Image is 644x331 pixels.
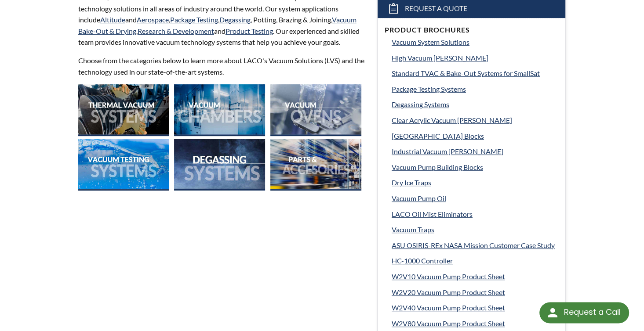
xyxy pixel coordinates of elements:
span: Vacuum Pump Oil [392,194,446,202]
a: ASU OSIRIS-REx NASA Mission Customer Case Study [392,240,558,251]
a: Altitude [100,15,125,24]
a: HC-1000 Controller [392,255,558,266]
a: Vacuum Traps [392,224,558,235]
span: W2V20 Vacuum Pump Product Sheet [392,288,505,296]
a: Clear Acrylic Vacuum [PERSON_NAME] [392,115,558,126]
span: Industrial Vacuum [PERSON_NAME] [392,147,503,155]
div: Request a Call [564,302,620,322]
span: Standard TVAC & Bake-Out Systems for SmallSat [392,69,540,77]
a: Research & Development [138,27,214,35]
img: tvac-thumb.jpg [78,84,169,136]
p: Choose from the categories below to learn more about LACO's Vacuum Solutions (LVS) and the techno... [78,55,367,77]
img: 2021-Vacuum_Ovens.jpg [270,84,361,136]
a: Package Testing [170,15,218,24]
img: 2021-Degas.jpg [174,139,265,191]
span: W2V80 Vacuum Pump Product Sheet [392,319,505,327]
img: round button [546,306,560,320]
a: Standard TVAC & Bake-Out Systems for SmallSat [392,68,558,79]
a: Vacuum Bake-Out & Drying [78,15,357,35]
span: Dry Ice Traps [392,178,431,187]
span: HC-1000 Controller [392,256,453,265]
img: 2021-Vacuum_Chambers.jpg [174,84,265,136]
span: Clear Acrylic Vacuum [PERSON_NAME] [392,116,512,124]
span: Vacuum Pump Building Blocks [392,163,483,171]
a: Degassing Systems [392,99,558,110]
a: W2V80 Vacuum Pump Product Sheet [392,318,558,329]
span: High Vacuum [PERSON_NAME] [392,54,488,62]
span: Degassing Systems [392,100,449,108]
a: LACO Oil Mist Eliminators [392,209,558,220]
a: Vacuum Pump Building Blocks [392,162,558,173]
span: W2V10 Vacuum Pump Product Sheet [392,272,505,281]
a: Degassing [219,15,251,24]
img: 2021-Vacuum_Testing.jpg [78,139,169,191]
a: [GEOGRAPHIC_DATA] Blocks [392,130,558,142]
a: W2V40 Vacuum Pump Product Sheet [392,302,558,313]
span: Request a Quote [405,4,467,13]
a: Vacuum System Solutions [392,36,558,48]
a: Product Testing [226,27,273,35]
a: Dry Ice Traps [392,177,558,188]
span: Vacuum System Solutions [392,38,469,46]
h4: Product Brochures [385,25,558,35]
a: High Vacuum [PERSON_NAME] [392,52,558,64]
span: [GEOGRAPHIC_DATA] Blocks [392,132,484,140]
a: Vacuum Pump Oil [392,193,558,204]
span: ASU OSIRIS-REx NASA Mission Customer Case Study [392,241,555,249]
a: W2V20 Vacuum Pump Product Sheet [392,287,558,298]
img: 2021-Access.jpg [270,139,361,191]
a: Aerospace [137,15,169,24]
div: Request a Call [539,302,629,323]
span: Vacuum Traps [392,225,434,234]
span: W2V40 Vacuum Pump Product Sheet [392,303,505,312]
span: LACO Oil Mist Eliminators [392,210,473,218]
span: Package Testing Systems [392,85,466,93]
a: W2V10 Vacuum Pump Product Sheet [392,271,558,282]
a: Package Testing Systems [392,83,558,95]
a: Industrial Vacuum [PERSON_NAME] [392,146,558,157]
